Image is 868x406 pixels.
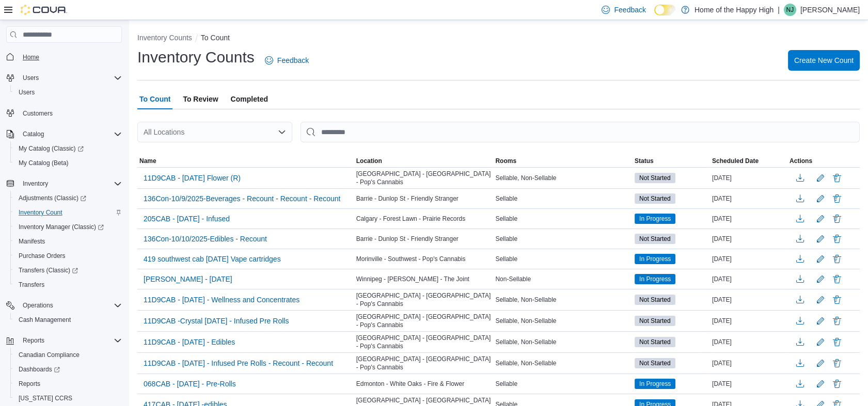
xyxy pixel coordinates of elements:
span: In Progress [639,379,671,388]
button: Create New Count [788,50,860,71]
div: [DATE] [710,213,787,225]
button: 419 southwest cab [DATE] Vape cartridges [139,251,285,267]
span: [US_STATE] CCRS [19,394,72,402]
div: [DATE] [710,378,787,390]
button: Edit count details [814,251,827,267]
input: Dark Mode [654,5,676,15]
nav: An example of EuiBreadcrumbs [137,33,860,45]
button: 11D9CAB -Crystal [DATE] - Infused Pre Rolls [139,313,293,329]
span: Canadian Compliance [19,351,80,359]
div: [DATE] [710,192,787,205]
button: Reports [10,377,126,391]
span: 205CAB - [DATE] - Infused [144,214,230,224]
button: 068CAB - [DATE] - Pre-Rolls [139,376,240,392]
button: Edit count details [814,292,827,307]
span: Not Started [639,194,671,203]
a: Cash Management [14,314,75,326]
nav: Complex example [6,45,122,406]
button: Operations [19,299,57,312]
span: Transfers [14,279,122,291]
a: Transfers (Classic) [10,263,126,278]
span: [PERSON_NAME] - [DATE] [144,274,232,284]
a: Inventory Manager (Classic) [14,221,108,233]
span: To Count [139,89,170,109]
span: In Progress [635,214,675,224]
a: Customers [19,107,57,120]
button: 11D9CAB - [DATE] Flower (R) [139,170,245,186]
span: Operations [23,301,53,310]
button: Delete [831,233,843,245]
span: Adjustments (Classic) [19,194,86,202]
a: Home [19,51,43,63]
span: Reports [19,334,122,347]
span: Customers [19,107,122,120]
a: Adjustments (Classic) [14,192,90,204]
button: Delete [831,357,843,369]
span: [GEOGRAPHIC_DATA] - [GEOGRAPHIC_DATA] - Pop's Cannabis [356,291,492,308]
button: Edit count details [814,334,827,350]
span: Inventory [23,180,48,188]
span: 11D9CAB - [DATE] - Infused Pre Rolls - Recount - Recount [144,358,333,368]
span: Rooms [495,157,516,165]
span: Users [23,74,39,82]
div: [DATE] [710,315,787,327]
button: Users [19,72,43,84]
button: Delete [831,192,843,205]
button: Transfers [10,278,126,292]
a: Dashboards [14,363,64,376]
button: Scheduled Date [710,155,787,167]
a: Adjustments (Classic) [10,191,126,205]
h1: Inventory Counts [137,47,255,68]
div: [DATE] [710,253,787,265]
span: [GEOGRAPHIC_DATA] - [GEOGRAPHIC_DATA] - Pop's Cannabis [356,313,492,329]
a: [US_STATE] CCRS [14,392,76,404]
button: Location [354,155,494,167]
span: Catalog [23,130,44,138]
button: Users [2,71,126,85]
span: Not Started [639,359,671,368]
button: Catalog [2,127,126,141]
span: Not Started [635,337,675,347]
button: Delete [831,172,843,184]
button: Edit count details [814,191,827,206]
button: Inventory [19,177,52,190]
span: Location [356,157,382,165]
span: Users [19,72,122,84]
a: Reports [14,378,44,390]
div: Sellable, Non-Sellable [493,336,633,348]
span: NJ [786,4,794,16]
button: Edit count details [814,355,827,371]
span: Reports [23,336,44,345]
div: Sellable, Non-Sellable [493,294,633,306]
a: Manifests [14,235,49,248]
span: Scheduled Date [712,157,759,165]
span: 419 southwest cab [DATE] Vape cartridges [144,254,281,264]
button: Inventory Counts [137,34,192,42]
button: Manifests [10,234,126,249]
button: Canadian Compliance [10,348,126,362]
button: Delete [831,378,843,390]
button: Delete [831,273,843,285]
div: [DATE] [710,273,787,285]
span: Barrie - Dunlop St - Friendly Stranger [356,235,459,243]
button: 136Con-10/10/2025-Edibles - Recount [139,231,271,247]
div: [DATE] [710,172,787,184]
span: Not Started [635,234,675,244]
span: [GEOGRAPHIC_DATA] - [GEOGRAPHIC_DATA] - Pop's Cannabis [356,334,492,350]
span: My Catalog (Classic) [19,144,84,153]
button: Delete [831,253,843,265]
span: Dark Mode [654,15,655,16]
div: Sellable [493,253,633,265]
button: Status [633,155,710,167]
button: Operations [2,298,126,313]
div: Sellable, Non-Sellable [493,315,633,327]
span: [GEOGRAPHIC_DATA] - [GEOGRAPHIC_DATA] - Pop's Cannabis [356,355,492,371]
span: Manifests [19,237,45,246]
span: 11D9CAB - [DATE] - Edibles [144,337,235,347]
button: My Catalog (Beta) [10,156,126,170]
div: Sellable [493,213,633,225]
a: Users [14,86,39,99]
button: Delete [831,294,843,306]
button: Inventory [2,176,126,191]
span: Purchase Orders [14,250,122,262]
